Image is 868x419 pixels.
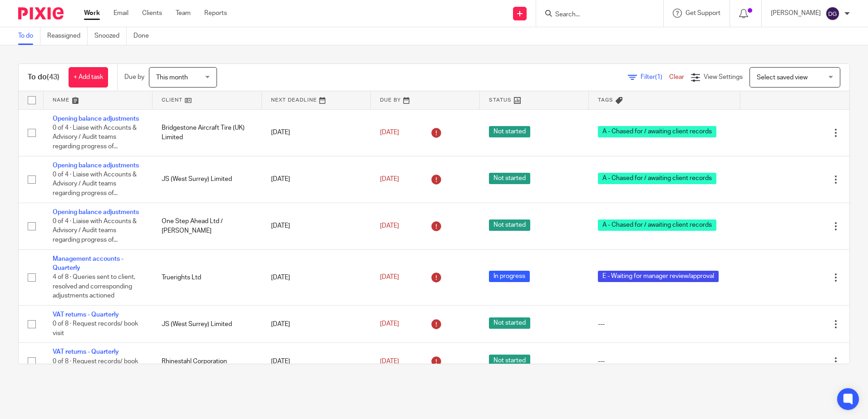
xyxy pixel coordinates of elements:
span: Not started [489,355,530,366]
td: [DATE] [262,109,371,156]
a: Reassigned [47,27,88,45]
a: Team [176,9,191,18]
span: [DATE] [380,321,399,327]
span: [DATE] [380,223,399,229]
span: [DATE] [380,129,399,136]
td: Truerights Ltd [153,249,261,305]
td: [DATE] [262,203,371,249]
span: A - Chased for / awaiting client records [598,173,716,184]
span: Get Support [686,10,720,16]
a: Work [84,9,100,18]
span: Tags [598,97,613,102]
span: 0 of 4 · Liaise with Accounts & Advisory / Audit teams regarding progress of... [53,125,137,150]
td: [DATE] [262,343,371,380]
img: Pixie [18,7,64,19]
span: Not started [489,173,530,184]
span: (1) [655,74,662,80]
p: Due by [124,73,144,82]
td: [DATE] [262,156,371,203]
span: A - Chased for / awaiting client records [598,219,716,231]
span: 0 of 8 · Request records/ book visit [53,321,138,337]
span: [DATE] [380,274,399,281]
td: Bridgestone Aircraft Tire (UK) Limited [153,109,261,156]
a: Clients [142,9,162,18]
input: Search [554,11,636,19]
a: Snoozed [94,27,127,45]
a: VAT returns - Quarterly [53,312,119,318]
span: Not started [489,317,530,329]
a: Reports [204,9,227,18]
span: E - Waiting for manager review/approval [598,271,719,282]
div: --- [598,357,731,366]
a: Opening balance adjustments [53,162,139,169]
span: Select saved view [757,74,808,81]
a: To do [18,27,40,45]
span: (43) [47,73,59,81]
a: Clear [669,74,684,80]
a: + Add task [69,67,108,88]
span: In progress [489,271,530,282]
td: JS (West Surrey) Limited [153,306,261,343]
span: A - Chased for / awaiting client records [598,126,716,137]
span: View Settings [704,74,743,80]
a: VAT returns - Quarterly [53,349,119,355]
td: One Step Ahead Ltd / [PERSON_NAME] [153,203,261,249]
td: Rhinestahl Corporation [153,343,261,380]
span: 4 of 8 · Queries sent to client, resolved and corresponding adjustments actioned [53,274,135,299]
span: This month [156,74,188,81]
a: Opening balance adjustments [53,209,139,215]
a: Management accounts - Quarterly [53,256,123,271]
img: svg%3E [825,6,840,21]
a: Email [113,9,128,18]
span: [DATE] [380,358,399,365]
span: Not started [489,126,530,137]
span: 0 of 4 · Liaise with Accounts & Advisory / Audit teams regarding progress of... [53,171,137,196]
div: --- [598,320,731,329]
td: JS (West Surrey) Limited [153,156,261,203]
td: [DATE] [262,249,371,305]
span: Not started [489,219,530,231]
span: 0 of 4 · Liaise with Accounts & Advisory / Audit teams regarding progress of... [53,218,137,243]
a: Opening balance adjustments [53,116,139,122]
span: Filter [641,74,669,80]
h1: To do [28,73,59,82]
span: 0 of 8 · Request records/ book visit [53,358,138,374]
span: [DATE] [380,176,399,182]
a: Done [133,27,156,45]
td: [DATE] [262,306,371,343]
p: [PERSON_NAME] [771,9,821,18]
